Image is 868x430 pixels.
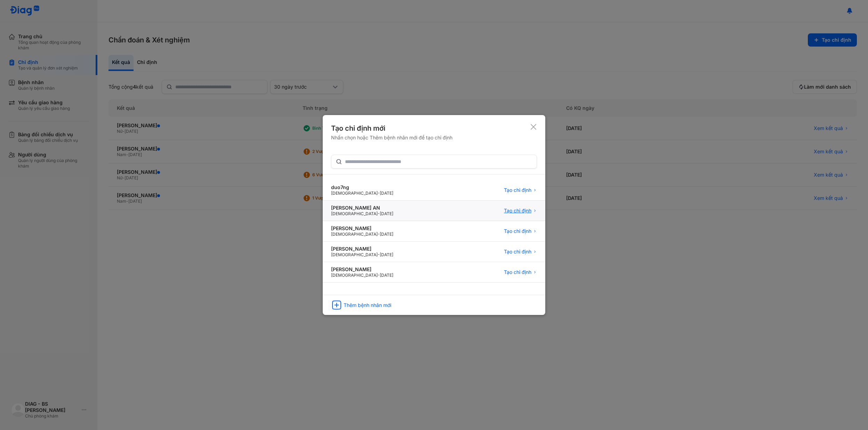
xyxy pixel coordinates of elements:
span: Tạo chỉ định [504,187,531,193]
div: [PERSON_NAME] [331,225,393,232]
span: - [378,252,380,257]
span: [DATE] [380,190,393,196]
div: [PERSON_NAME] [331,246,393,252]
span: [DATE] [380,211,393,216]
span: Tạo chỉ định [504,228,531,234]
span: - [378,190,380,196]
span: [DEMOGRAPHIC_DATA] [331,273,378,278]
span: [DATE] [380,273,393,278]
span: - [378,211,380,216]
div: Thêm bệnh nhân mới [344,302,391,308]
div: [PERSON_NAME] [331,266,393,273]
span: Tạo chỉ định [504,208,531,214]
span: [DEMOGRAPHIC_DATA] [331,232,378,237]
span: [DATE] [380,232,393,237]
span: [DEMOGRAPHIC_DATA] [331,252,378,257]
span: - [378,273,380,278]
span: [DATE] [380,252,393,257]
span: Tạo chỉ định [504,249,531,255]
span: [DEMOGRAPHIC_DATA] [331,190,378,196]
div: Tạo chỉ định mới [331,123,452,133]
span: [DEMOGRAPHIC_DATA] [331,211,378,216]
div: [PERSON_NAME] AN [331,205,393,211]
div: Nhấn chọn hoặc Thêm bệnh nhân mới để tạo chỉ định [331,135,452,141]
div: duo7ng [331,184,393,190]
span: Tạo chỉ định [504,269,531,275]
span: - [378,232,380,237]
